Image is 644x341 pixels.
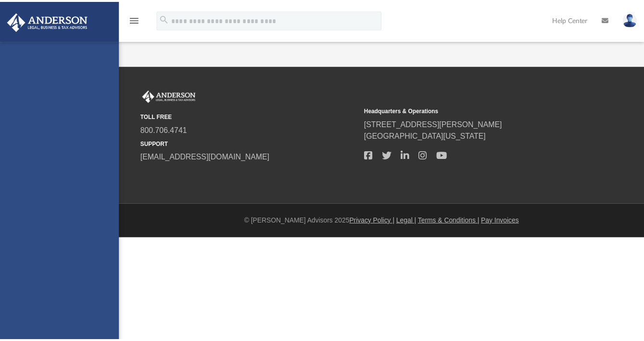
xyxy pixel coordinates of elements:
a: menu [130,18,141,25]
small: Headquarters & Operations [368,106,587,115]
small: TOLL FREE [142,112,361,121]
img: User Pic [630,12,644,26]
a: Privacy Policy | [354,217,399,224]
img: Anderson Advisors Platinum Portal [142,90,200,102]
a: Terms & Conditions | [423,217,485,224]
i: search [161,13,171,24]
a: [STREET_ADDRESS][PERSON_NAME] [368,120,507,128]
i: menu [130,13,141,25]
img: Anderson Advisors Platinum Portal [4,12,91,30]
a: 800.706.4741 [142,126,189,134]
a: [EMAIL_ADDRESS][DOMAIN_NAME] [142,153,272,161]
a: Legal | [401,217,421,224]
small: SUPPORT [142,139,361,148]
a: Pay Invoices [486,217,524,224]
a: [GEOGRAPHIC_DATA][US_STATE] [368,131,491,140]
